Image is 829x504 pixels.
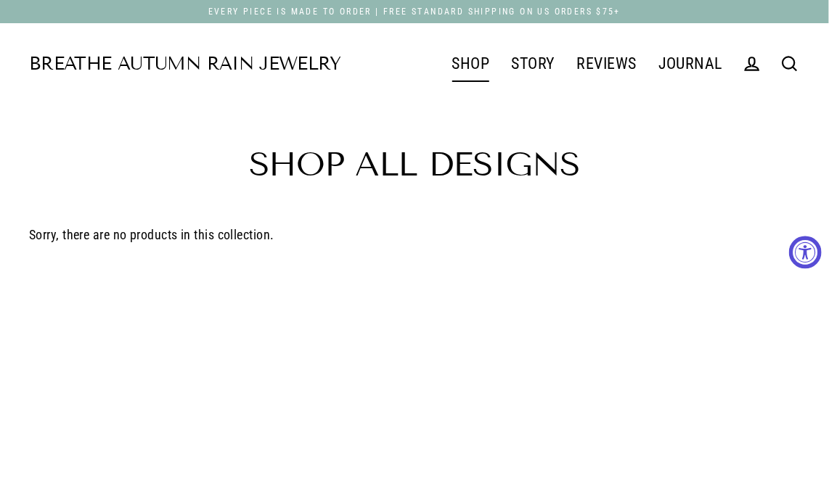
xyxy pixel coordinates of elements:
[340,45,733,83] div: Primary
[29,55,340,73] a: Breathe Autumn Rain Jewelry
[441,46,501,82] a: SHOP
[29,148,800,181] h1: Shop All Designs
[29,225,800,246] p: Sorry, there are no products in this collection.
[566,46,648,82] a: REVIEWS
[500,46,565,82] a: STORY
[648,46,733,82] a: JOURNAL
[789,236,822,268] button: Accessibility Widget, click to open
